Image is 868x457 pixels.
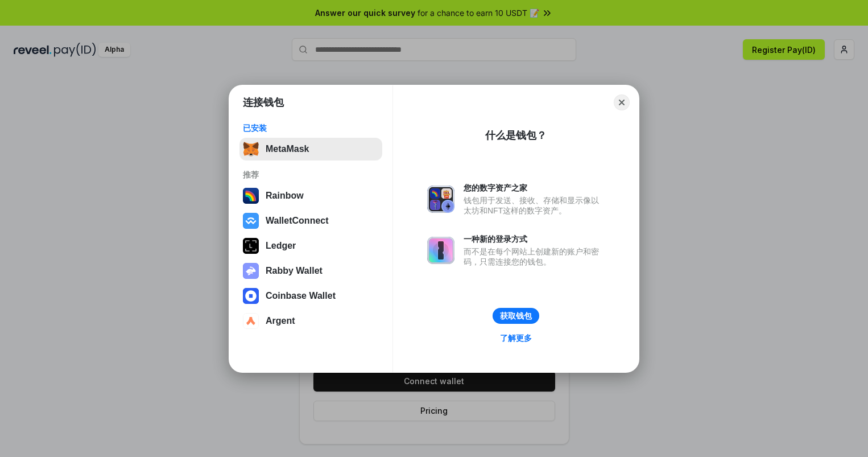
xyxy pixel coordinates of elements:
div: 钱包用于发送、接收、存储和显示像以太坊和NFT这样的数字资产。 [464,195,605,216]
div: WalletConnect [266,216,329,226]
button: MetaMask [239,138,382,160]
img: svg+xml,%3Csvg%20width%3D%2228%22%20height%3D%2228%22%20viewBox%3D%220%200%2028%2028%22%20fill%3D... [243,213,259,229]
img: svg+xml,%3Csvg%20xmlns%3D%22http%3A%2F%2Fwww.w3.org%2F2000%2Fsvg%22%20fill%3D%22none%22%20viewBox... [427,237,454,264]
button: Coinbase Wallet [239,285,382,307]
div: Ledger [266,241,296,251]
img: svg+xml,%3Csvg%20width%3D%22120%22%20height%3D%22120%22%20viewBox%3D%220%200%20120%20120%22%20fil... [243,188,259,204]
img: svg+xml,%3Csvg%20width%3D%2228%22%20height%3D%2228%22%20viewBox%3D%220%200%2028%2028%22%20fill%3D... [243,313,259,329]
div: 获取钱包 [500,311,532,321]
button: 获取钱包 [493,308,539,324]
div: Argent [266,316,295,326]
div: 而不是在每个网站上创建新的账户和密码，只需连接您的钱包。 [464,246,605,267]
div: MetaMask [266,144,309,154]
div: Coinbase Wallet [266,291,336,301]
div: 一种新的登录方式 [464,234,605,244]
div: 什么是钱包？ [485,129,547,142]
div: Rabby Wallet [266,266,323,276]
div: 推荐 [243,170,379,180]
img: svg+xml,%3Csvg%20xmlns%3D%22http%3A%2F%2Fwww.w3.org%2F2000%2Fsvg%22%20fill%3D%22none%22%20viewBox... [243,263,259,279]
button: Ledger [239,234,382,257]
div: 您的数字资产之家 [464,183,605,193]
button: WalletConnect [239,209,382,232]
img: svg+xml,%3Csvg%20width%3D%2228%22%20height%3D%2228%22%20viewBox%3D%220%200%2028%2028%22%20fill%3D... [243,288,259,304]
h1: 连接钱包 [243,96,284,109]
img: svg+xml,%3Csvg%20xmlns%3D%22http%3A%2F%2Fwww.w3.org%2F2000%2Fsvg%22%20fill%3D%22none%22%20viewBox... [427,186,454,213]
button: Close [614,94,630,110]
img: svg+xml,%3Csvg%20xmlns%3D%22http%3A%2F%2Fwww.w3.org%2F2000%2Fsvg%22%20width%3D%2228%22%20height%3... [243,238,259,254]
button: Rabby Wallet [239,260,382,282]
a: 了解更多 [493,331,539,345]
img: svg+xml,%3Csvg%20fill%3D%22none%22%20height%3D%2233%22%20viewBox%3D%220%200%2035%2033%22%20width%... [243,141,259,157]
div: Rainbow [266,191,304,201]
div: 已安装 [243,123,379,133]
div: 了解更多 [500,333,532,343]
button: Rainbow [239,184,382,207]
button: Argent [239,310,382,332]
